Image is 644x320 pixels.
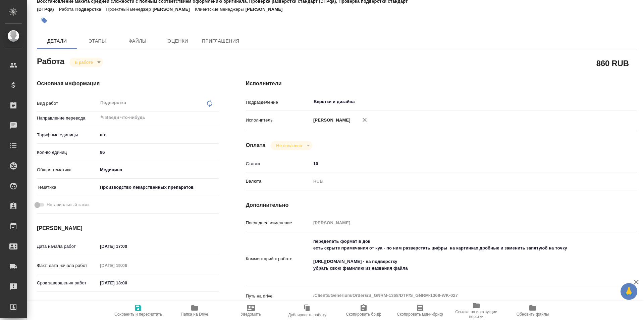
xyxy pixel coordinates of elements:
button: Ссылка на инструкции верстки [448,301,504,320]
span: Обновить файлы [517,312,549,317]
p: Кол-во единиц [37,149,98,156]
h2: 860 RUB [596,57,629,69]
span: Файлы [121,37,154,45]
p: Дата начала работ [37,243,98,250]
div: шт [98,129,219,141]
span: Папка на Drive [181,312,208,317]
input: ✎ Введи что-нибудь [100,113,195,122]
button: 🙏 [621,283,637,300]
button: Open [215,117,217,118]
span: 🙏 [623,284,635,299]
p: Ставка [246,161,311,167]
button: Сохранить и пересчитать [110,301,166,320]
p: [PERSON_NAME] [246,7,288,12]
span: Ссылка на инструкции верстки [452,310,500,319]
div: Производство лекарственных препаратов [98,182,219,193]
input: Пустое поле [311,218,604,228]
h4: [PERSON_NAME] [37,224,219,232]
p: Тарифные единицы [37,132,98,138]
button: Удалить исполнителя [357,112,372,127]
button: Добавить тэг [37,13,52,28]
div: RUB [311,176,604,187]
button: Не оплачена [274,143,304,148]
span: Уведомить [241,312,261,317]
p: Последнее изменение [246,220,311,226]
p: Вид работ [37,100,98,107]
p: Общая тематика [37,167,98,173]
span: Дублировать работу [288,313,326,317]
p: Комментарий к работе [246,256,311,262]
span: Скопировать мини-бриф [397,312,443,317]
button: Open [600,101,602,102]
p: Подверстка [75,7,106,12]
p: Путь на drive [246,293,311,300]
p: Подразделение [246,99,311,106]
button: В работе [73,59,95,65]
button: Обновить файлы [504,301,561,320]
button: Папка на Drive [166,301,223,320]
span: Сохранить и пересчитать [114,312,162,317]
textarea: переделать формат в док есть скрыте примечания от куа - по ним разверстать цифры на картинках дро... [311,236,604,281]
input: ✎ Введи что-нибудь [311,159,604,169]
h2: Работа [37,55,64,67]
p: Факт. дата начала работ [37,262,98,269]
span: Оценки [162,37,194,45]
input: Пустое поле [98,261,156,270]
input: ✎ Введи что-нибудь [98,241,156,251]
span: Этапы [81,37,113,45]
span: Нотариальный заказ [47,201,89,208]
p: [PERSON_NAME] [153,7,195,12]
p: Валюта [246,178,311,185]
p: [PERSON_NAME] [311,117,351,124]
div: В работе [271,141,312,150]
button: Скопировать мини-бриф [392,301,448,320]
span: Скопировать бриф [346,312,381,317]
h4: Оплата [246,141,266,149]
input: ✎ Введи что-нибудь [98,147,219,157]
h4: Исполнители [246,80,637,88]
button: Уведомить [223,301,279,320]
div: В работе [69,58,103,67]
p: Тематика [37,184,98,191]
h4: Основная информация [37,80,219,88]
button: Дублировать работу [279,301,335,320]
p: Срок завершения работ [37,280,98,286]
div: Медицина [98,164,219,176]
h4: Дополнительно [246,201,637,209]
textarea: /Clients/Generium/Orders/S_GNRM-1368/DTP/S_GNRM-1368-WK-027 [311,290,604,301]
button: Скопировать бриф [335,301,392,320]
p: Клиентские менеджеры [195,7,246,12]
p: Проектный менеджер [106,7,153,12]
p: Работа [59,7,75,12]
span: Детали [41,37,73,45]
input: ✎ Введи что-нибудь [98,278,156,288]
p: Направление перевода [37,115,98,122]
span: Приглашения [202,37,239,45]
p: Исполнитель [246,117,311,124]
